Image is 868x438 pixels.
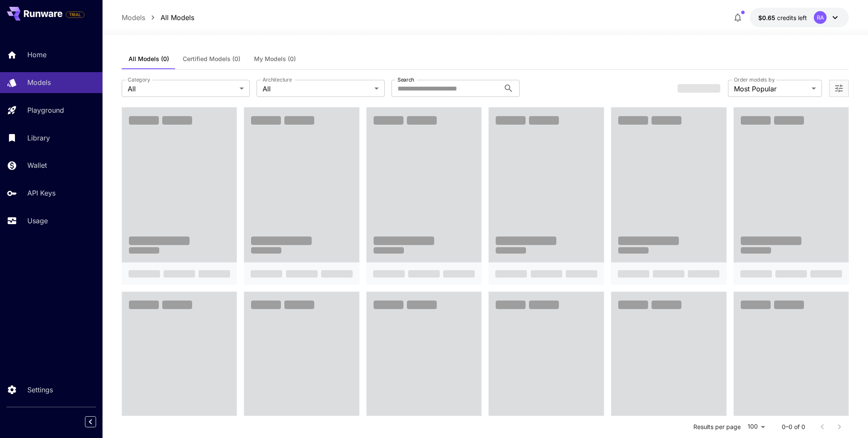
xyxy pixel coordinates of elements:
[27,216,48,226] p: Usage
[27,77,51,88] p: Models
[161,12,194,23] a: All Models
[750,8,849,27] button: $0.64532RA
[85,416,96,427] button: Collapse sidebar
[27,50,47,60] p: Home
[27,188,56,198] p: API Keys
[66,9,85,20] span: Add your payment card to enable full platform functionality.
[734,76,774,83] label: Order models by
[27,105,64,115] p: Playground
[254,55,296,63] span: My Models (0)
[734,84,808,94] span: Most Popular
[263,84,371,94] span: All
[782,423,805,431] p: 0–0 of 0
[122,12,145,23] a: Models
[128,76,150,83] label: Category
[27,385,53,395] p: Settings
[128,84,236,94] span: All
[758,14,777,21] span: $0.65
[91,414,102,429] div: Collapse sidebar
[397,76,414,83] label: Search
[693,423,741,431] p: Results per page
[777,14,807,21] span: credits left
[129,55,169,63] span: All Models (0)
[27,160,47,170] p: Wallet
[66,12,84,18] span: TRIAL
[834,83,844,94] button: Open more filters
[758,13,807,22] div: $0.64532
[263,76,292,83] label: Architecture
[27,133,50,143] p: Library
[814,11,827,24] div: RA
[744,420,768,433] div: 100
[183,55,240,63] span: Certified Models (0)
[122,12,194,23] nav: breadcrumb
